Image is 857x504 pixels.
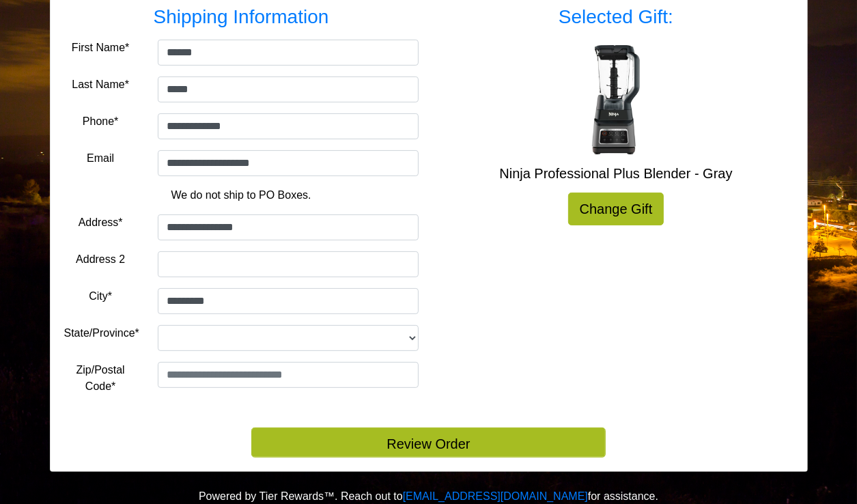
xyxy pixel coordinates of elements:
[79,214,123,231] label: Address*
[72,40,129,56] label: First Name*
[561,45,671,154] img: Ninja Professional Plus Blender - Gray
[72,76,129,93] label: Last Name*
[568,193,664,225] a: Change Gift
[251,428,606,458] button: Review Order
[76,251,125,268] label: Address 2
[64,362,137,395] label: Zip/Postal Code*
[83,113,119,130] label: Phone*
[64,325,139,341] label: State/Province*
[439,5,793,29] h3: Selected Gift:
[439,165,793,182] h5: Ninja Professional Plus Blender - Gray
[403,490,588,502] a: [EMAIL_ADDRESS][DOMAIN_NAME]
[74,187,408,204] p: We do not ship to PO Boxes.
[64,5,419,29] h3: Shipping Information
[199,490,658,502] span: Powered by Tier Rewards™. Reach out to for assistance.
[87,150,114,167] label: Email
[89,288,112,305] label: City*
